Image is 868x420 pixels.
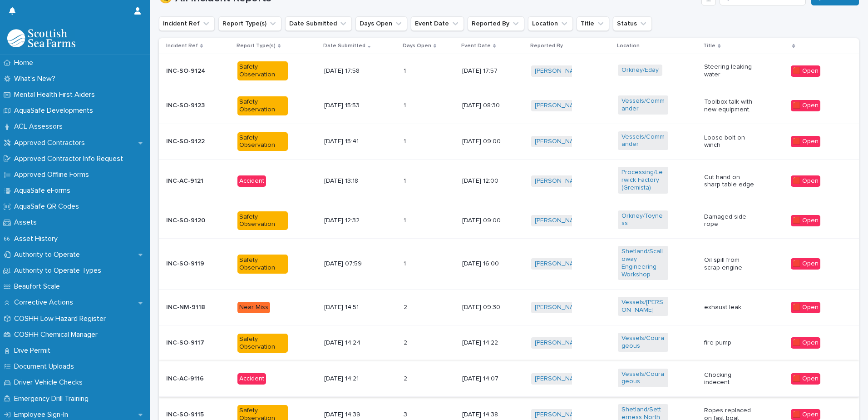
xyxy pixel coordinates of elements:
a: [PERSON_NAME] [535,102,584,110]
p: 2 [404,302,409,311]
p: [DATE] 14:51 [324,304,375,311]
button: Event Date [411,16,464,31]
img: bPIBxiqnSb2ggTQWdOVV [7,29,75,47]
div: 🟥 Open [791,100,820,111]
div: 🟥 Open [791,136,820,147]
p: 1 [404,175,408,185]
div: Accident [237,175,266,187]
p: [DATE] 12:32 [324,217,375,225]
div: 🟥 Open [791,65,820,77]
p: Event Date [461,41,491,51]
p: Cut hand on sharp table edge [704,174,755,189]
div: Near Miss [237,302,270,313]
p: [DATE] 14:22 [462,339,513,347]
p: INC-SO-9122 [166,138,217,145]
p: 3 [404,409,409,419]
a: Orkney/Toyness [621,212,665,228]
button: Reported By [468,16,524,31]
a: Vessels/Courageous [621,335,665,350]
p: Employee Sign-In [10,410,75,419]
p: [DATE] 08:30 [462,102,513,110]
a: [PERSON_NAME] [535,177,584,185]
div: 🟥 Open [791,302,820,313]
p: [DATE] 15:41 [324,138,375,145]
p: Emergency Drill Training [10,395,96,403]
tr: INC-NM-9118Near Miss[DATE] 14:5122 [DATE] 09:30[PERSON_NAME] Vessels/[PERSON_NAME] exhaust leak🟥 ... [159,290,859,325]
p: [DATE] 14:21 [324,375,375,383]
tr: INC-AC-9116Accident[DATE] 14:2122 [DATE] 14:07[PERSON_NAME] Vessels/Courageous Chocking indecent🟥... [159,361,859,397]
p: [DATE] 14:38 [462,411,513,419]
a: Vessels/Commander [621,133,665,149]
p: Toolbox talk with new equipment. [704,98,755,114]
p: Document Uploads [10,362,81,371]
p: 2 [404,373,409,383]
button: Report Type(s) [218,16,281,31]
p: Corrective Actions [10,298,80,307]
tr: INC-SO-9122Safety Observation[DATE] 15:4111 [DATE] 09:00[PERSON_NAME] Vessels/Commander Loose bol... [159,124,859,160]
p: AquaSafe QR Codes [10,202,86,211]
p: 1 [404,136,408,145]
div: Safety Observation [237,255,288,274]
p: Asset History [10,235,65,243]
p: What's New? [10,75,63,83]
p: Mental Health First Aiders [10,90,102,99]
p: Date Submitted [323,41,365,51]
p: INC-SO-9117 [166,339,217,347]
p: Incident Ref [166,41,198,51]
a: [PERSON_NAME] [535,411,584,419]
p: exhaust leak [704,304,755,311]
p: [DATE] 13:18 [324,177,375,185]
div: Safety Observation [237,211,288,230]
p: Report Type(s) [237,41,276,51]
p: [DATE] 14:39 [324,411,375,419]
p: [DATE] 17:57 [462,67,513,75]
a: [PERSON_NAME] [535,339,584,347]
p: Driver Vehicle Checks [10,378,90,387]
p: INC-SO-9124 [166,67,217,75]
button: Date Submitted [285,16,352,31]
button: Status [613,16,652,31]
p: [DATE] 17:58 [324,67,375,75]
p: 1 [404,65,408,75]
tr: INC-AC-9121Accident[DATE] 13:1811 [DATE] 12:00[PERSON_NAME] Processing/Lerwick Factory (Gremista)... [159,160,859,203]
p: Days Open [403,41,431,51]
p: [DATE] 16:00 [462,260,513,268]
div: Safety Observation [237,61,288,80]
tr: INC-SO-9124Safety Observation[DATE] 17:5811 [DATE] 17:57[PERSON_NAME] Orkney/Eday Steering leakin... [159,54,859,88]
p: 1 [404,215,408,225]
tr: INC-SO-9117Safety Observation[DATE] 14:2422 [DATE] 14:22[PERSON_NAME] Vessels/Courageous fire pum... [159,325,859,361]
p: ACL Assessors [10,122,70,131]
div: Safety Observation [237,96,288,115]
p: fire pump [704,339,755,347]
div: Accident [237,373,266,385]
a: [PERSON_NAME] [535,217,584,225]
p: INC-AC-9116 [166,375,217,383]
p: Loose bolt on winch [704,134,755,150]
div: 🟥 Open [791,175,820,187]
p: INC-SO-9119 [166,260,217,268]
a: Shetland/Scalloway Engineering Workshop [621,248,665,278]
p: [DATE] 15:53 [324,102,375,110]
p: 1 [404,100,408,110]
p: INC-SO-9115 [166,411,217,419]
button: Days Open [355,16,407,31]
p: [DATE] 14:07 [462,375,513,383]
div: Safety Observation [237,132,288,151]
p: 2 [404,337,409,347]
tr: INC-SO-9123Safety Observation[DATE] 15:5311 [DATE] 08:30[PERSON_NAME] Vessels/Commander Toolbox t... [159,88,859,124]
p: [DATE] 14:24 [324,339,375,347]
tr: INC-SO-9119Safety Observation[DATE] 07:5911 [DATE] 16:00[PERSON_NAME] Shetland/Scalloway Engineer... [159,239,859,290]
p: Authority to Operate Types [10,266,108,275]
a: Processing/Lerwick Factory (Gremista) [621,169,665,191]
p: INC-SO-9123 [166,102,217,110]
p: [DATE] 12:00 [462,177,513,185]
p: AquaSafe Developments [10,106,100,115]
p: Reported By [530,41,563,51]
button: Title [577,16,609,31]
p: Damaged side rope [704,213,755,229]
tr: INC-SO-9120Safety Observation[DATE] 12:3211 [DATE] 09:00[PERSON_NAME] Orkney/Toyness Damaged side... [159,203,859,239]
div: 🟥 Open [791,337,820,349]
p: Steering leaking water [704,63,755,79]
p: COSHH Chemical Manager [10,330,105,339]
p: 1 [404,258,408,268]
